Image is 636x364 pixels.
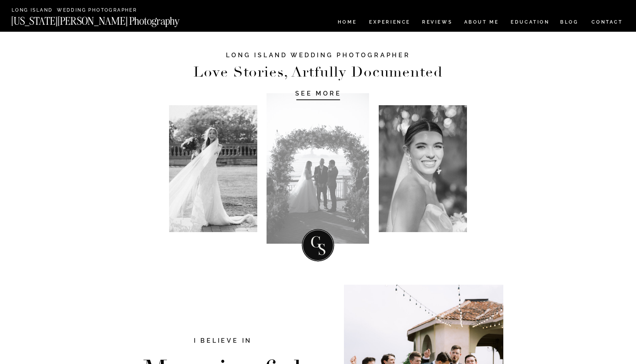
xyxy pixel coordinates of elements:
a: BLOG [560,20,579,26]
a: REVIEWS [422,20,451,26]
a: Experience [369,20,410,26]
h2: Love Stories, Artfully Documented [185,66,451,79]
a: ABOUT ME [464,20,499,26]
h1: LONG ISLAND WEDDING PHOTOGRAPHEr [217,51,420,67]
a: HOME [336,20,358,26]
a: EDUCATION [510,20,551,26]
a: CONTACT [591,18,623,26]
a: [US_STATE][PERSON_NAME] Photography [11,16,205,22]
a: Long Island Wedding Photographer [12,8,140,14]
h2: I believe in [153,336,293,347]
a: SEE MORE [282,89,355,97]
